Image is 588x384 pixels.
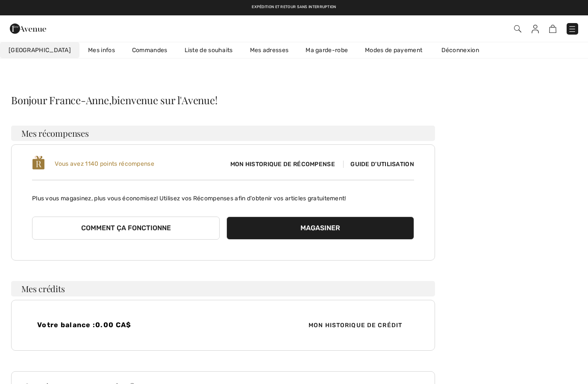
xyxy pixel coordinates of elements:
[32,187,414,203] p: Plus vous magasinez, plus vous économisez! Utilisez vos Récompenses afin d'obtenir vos articles g...
[95,321,131,329] span: 0.00 CA$
[10,24,46,32] a: 1ère Avenue
[32,155,45,170] img: loyalty_logo_r.svg
[37,321,218,329] h4: Votre balance :
[297,42,356,58] a: Ma garde-robe
[343,161,414,168] span: Guide d'utilisation
[176,42,241,58] a: Liste de souhaits
[11,95,435,105] div: Bonjour France-Anne,
[433,42,496,58] a: Déconnexion
[223,160,342,169] span: Mon historique de récompense
[356,42,431,58] a: Modes de payement
[241,42,297,58] a: Mes adresses
[123,42,176,58] a: Commandes
[112,93,218,107] span: bienvenue sur l'Avenue!
[302,321,409,330] span: Mon historique de crédit
[10,20,46,37] img: 1ère Avenue
[11,126,435,141] h3: Mes récompenses
[532,25,539,33] img: Mes infos
[514,25,521,32] img: Recherche
[55,160,154,167] span: Vous avez 1140 points récompense
[32,217,220,240] button: Comment ça fonctionne
[9,46,71,55] span: [GEOGRAPHIC_DATA]
[568,25,576,33] img: Menu
[226,217,414,240] button: Magasiner
[79,42,123,58] a: Mes infos
[549,25,556,33] img: Panier d'achat
[11,281,435,296] h3: Mes crédits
